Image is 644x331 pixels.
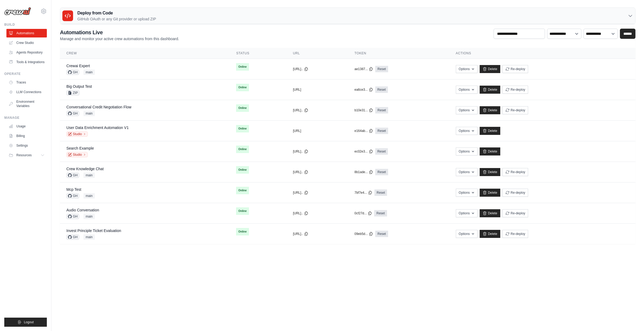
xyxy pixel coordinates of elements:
[84,214,95,219] span: main
[375,231,388,237] a: Reset
[480,127,500,135] a: Delete
[6,151,47,159] button: Resources
[456,86,478,94] button: Options
[354,108,373,112] button: b10e31...
[60,48,230,59] th: Crew
[4,116,47,120] div: Manage
[456,230,478,238] button: Options
[375,128,388,134] a: Reset
[6,141,47,150] a: Settings
[502,86,528,94] button: Re-deploy
[66,208,99,212] a: Audio Conversation
[456,65,478,73] button: Options
[66,173,79,178] span: GH
[66,193,79,199] span: GH
[6,58,47,66] a: Tools & Integrations
[354,149,373,154] button: ec02e3...
[6,78,47,87] a: Traces
[480,86,500,94] a: Delete
[502,209,528,217] button: Re-deploy
[6,88,47,96] a: LLM Connections
[456,127,478,135] button: Options
[66,234,79,240] span: GH
[502,230,528,238] button: Re-deploy
[236,84,249,91] span: Online
[16,153,32,157] span: Resources
[66,229,121,233] a: Invest Principle Ticket Evaluation
[480,230,500,238] a: Delete
[66,70,79,75] span: GH
[456,147,478,155] button: Options
[502,168,528,176] button: Re-deploy
[375,169,388,175] a: Reset
[480,209,500,217] a: Delete
[77,16,156,22] p: GitHub OAuth or any Git provider or upload ZIP
[456,106,478,114] button: Options
[236,187,249,194] span: Online
[84,193,95,199] span: main
[480,168,500,176] a: Delete
[374,189,387,196] a: Reset
[480,147,500,155] a: Delete
[4,22,47,27] div: Build
[24,320,34,324] span: Logout
[66,84,92,89] a: Big Output Test
[66,214,79,219] span: GH
[4,72,47,76] div: Operate
[456,209,478,217] button: Options
[354,211,372,215] button: 0cf27d...
[77,10,156,16] h3: Deploy from Code
[502,106,528,114] button: Re-deploy
[230,48,286,59] th: Status
[60,29,179,36] h2: Automations Live
[66,152,88,157] a: Studio
[449,48,635,59] th: Actions
[375,148,388,155] a: Reset
[502,65,528,73] button: Re-deploy
[6,39,47,47] a: Crew Studio
[6,48,47,57] a: Agents Repository
[348,48,449,59] th: Token
[4,7,31,15] img: Logo
[354,170,373,174] button: 8b1ade...
[60,36,179,41] p: Manage and monitor your active crew automations from this dashboard.
[354,87,373,92] button: ea6ce3...
[66,111,79,116] span: GH
[236,166,249,174] span: Online
[456,189,478,197] button: Options
[236,207,249,215] span: Online
[66,90,79,96] span: ZIP
[354,129,373,133] button: e164ab...
[66,187,81,192] a: Mcp Test
[66,131,88,137] a: Studio
[6,122,47,131] a: Usage
[480,65,500,73] a: Delete
[84,173,95,178] span: main
[354,232,373,236] button: 09eb5d...
[6,97,47,110] a: Environment Variables
[502,189,528,197] button: Re-deploy
[84,70,95,75] span: main
[354,191,372,195] button: 7bf7e4...
[375,66,388,72] a: Reset
[236,63,249,71] span: Online
[286,48,348,59] th: URL
[236,146,249,153] span: Online
[480,189,500,197] a: Delete
[4,318,47,327] button: Logout
[66,125,129,130] a: User Data Enrichment Automation V1
[374,210,387,216] a: Reset
[66,167,104,171] a: Crew Knowledge Chat
[236,104,249,112] span: Online
[66,146,94,150] a: Search Example
[236,228,249,235] span: Online
[66,64,90,68] a: Crewai Expert
[6,29,47,37] a: Automations
[375,86,388,93] a: Reset
[84,111,95,116] span: main
[375,107,388,113] a: Reset
[236,125,249,132] span: Online
[84,234,95,240] span: main
[456,168,478,176] button: Options
[354,67,373,71] button: ae1387...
